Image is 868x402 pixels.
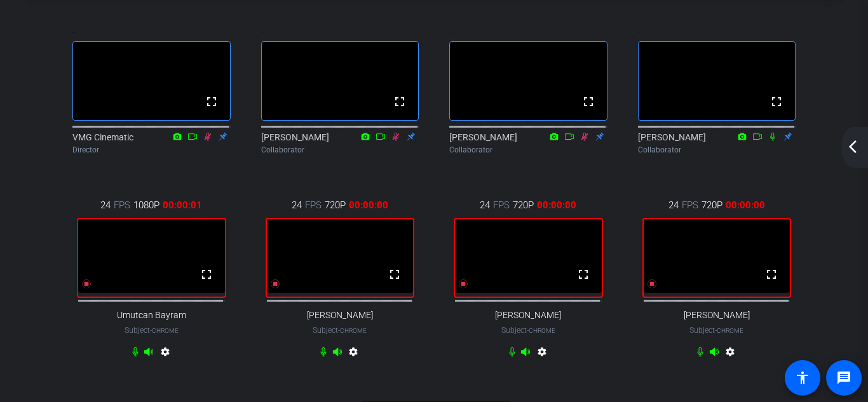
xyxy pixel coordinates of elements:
span: 24 [480,198,490,212]
mat-icon: message [836,370,851,385]
span: 00:00:00 [726,198,765,212]
span: 24 [100,198,111,212]
div: Collaborator [449,144,607,156]
span: Chrome [340,327,367,334]
span: 720P [513,198,534,212]
span: Chrome [152,327,179,334]
span: 00:00:00 [537,198,576,212]
span: Subject [313,325,367,336]
div: . [261,19,419,41]
span: 1080P [133,198,159,212]
span: Subject [125,325,179,336]
span: 00:00:00 [349,198,388,212]
div: Collaborator [638,144,796,156]
span: 24 [292,198,302,212]
span: Chrome [529,327,555,334]
span: [PERSON_NAME] [684,310,750,321]
span: Chrome [717,327,743,334]
mat-icon: accessibility [795,370,810,385]
mat-icon: fullscreen [387,267,402,282]
mat-icon: settings [158,347,173,362]
mat-icon: fullscreen [576,267,591,282]
span: FPS [305,198,322,212]
span: FPS [682,198,698,212]
div: VMG Cinematic [72,131,231,156]
mat-icon: fullscreen [392,94,407,109]
mat-icon: settings [346,347,361,362]
mat-icon: fullscreen [199,267,214,282]
mat-icon: fullscreen [204,94,219,109]
span: [PERSON_NAME] [307,310,373,321]
div: . [449,19,607,41]
span: [PERSON_NAME] [495,310,561,321]
span: FPS [114,198,130,212]
span: 00:00:01 [163,198,202,212]
span: FPS [493,198,510,212]
div: [PERSON_NAME] [449,131,607,156]
mat-icon: settings [534,347,550,362]
span: Subject [501,325,555,336]
mat-icon: settings [722,347,738,362]
span: - [715,326,717,335]
span: - [527,326,529,335]
span: Subject [689,325,743,336]
span: - [338,326,340,335]
mat-icon: fullscreen [769,94,784,109]
div: . [638,19,796,41]
span: 24 [668,198,679,212]
div: [PERSON_NAME] [638,131,796,156]
span: 720P [702,198,722,212]
div: Director [72,144,231,156]
span: 720P [325,198,346,212]
div: . [72,19,231,41]
div: Collaborator [261,144,419,156]
mat-icon: fullscreen [581,94,596,109]
mat-icon: fullscreen [764,267,779,282]
div: [PERSON_NAME] [261,131,419,156]
mat-icon: arrow_back_ios_new [845,139,860,154]
span: - [150,326,152,335]
span: Umutcan Bayram [117,310,186,321]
